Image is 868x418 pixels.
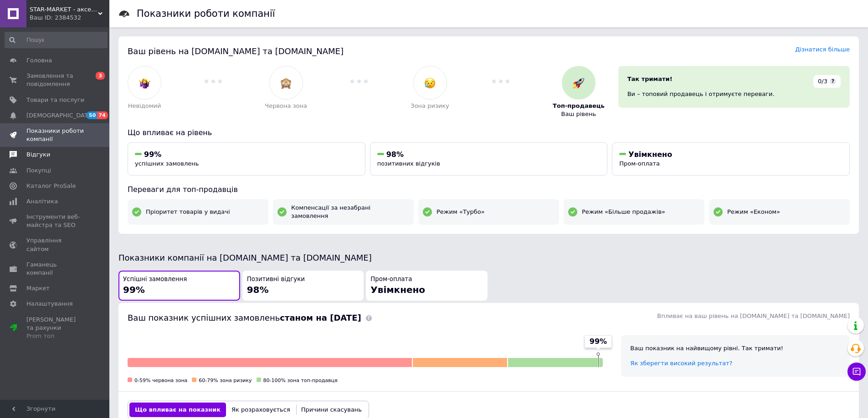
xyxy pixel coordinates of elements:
button: Пром-оплатаУвімкнено [366,271,488,301]
span: Відгуки [26,151,50,159]
img: :rocket: [573,77,584,89]
b: станом на [DATE] [280,313,361,322]
span: Режим «Більше продажів» [582,208,665,216]
span: Пром-оплата [370,275,412,284]
span: Що впливає на рівень [128,128,212,137]
div: Prom топ [26,332,84,340]
span: ? [830,78,836,85]
span: Режим «Турбо» [437,208,485,216]
span: 99% [123,284,145,295]
h1: Показники роботи компанії [137,8,275,19]
span: Аналітика [26,197,58,206]
span: Невідомий [128,102,161,110]
span: Топ-продавець [553,102,605,110]
span: 60-79% зона ризику [199,378,252,383]
span: Пріоритет товарів у видачі [146,208,230,216]
span: Товари та послуги [26,96,84,104]
div: 0/3 [813,75,841,88]
span: Позитивні відгуки [247,275,305,284]
span: Гаманець компанії [26,261,84,277]
span: Ваш рівень на [DOMAIN_NAME] та [DOMAIN_NAME] [128,46,344,56]
button: УвімкненоПром-оплата [612,142,850,176]
span: Ваш рівень [561,110,596,118]
img: :disappointed_relieved: [424,77,436,89]
span: [PERSON_NAME] та рахунки [26,316,84,341]
span: 74 [97,111,108,119]
span: Успішні замовлення [123,275,187,284]
span: [DEMOGRAPHIC_DATA] [26,111,94,120]
div: Ваш показник на найвищому рівні. Так тримати! [630,344,841,353]
span: Компенсації за незабрані замовлення [291,204,409,220]
span: Переваги для топ-продавців [128,185,238,194]
div: Ви – топовий продавець і отримуєте переваги. [627,90,841,98]
span: Інструменти веб-майстра та SEO [26,213,84,229]
span: Зона ризику [411,102,449,110]
span: Режим «Економ» [727,208,780,216]
span: Головна [26,56,52,65]
img: :see_no_evil: [280,77,292,89]
button: Успішні замовлення99% [118,271,240,301]
span: Червона зона [265,102,307,110]
span: 80-100% зона топ-продавця [263,378,338,383]
button: Що впливає на показник [129,403,226,417]
span: Каталог ProSale [26,182,76,190]
button: 99%успішних замовлень [128,142,365,176]
a: Як зберегти високий результат? [630,360,732,367]
img: :woman-shrugging: [139,77,150,89]
div: Ваш ID: 2384532 [30,14,109,22]
span: Покупці [26,166,51,175]
span: Ваш показник успішних замовлень [128,313,361,322]
span: STAR-MARKET - аксесуари, товари для дому, саду, відпочинку та туризму [30,5,98,14]
span: 0-59% червона зона [134,378,187,383]
span: 50 [87,111,97,119]
span: 98% [247,284,269,295]
span: Увімкнено [370,284,425,295]
span: позитивних відгуків [377,160,440,167]
span: Увімкнено [628,150,672,159]
button: Чат з покупцем [847,363,866,381]
button: Причини скасувань [296,403,367,417]
span: успішних замовлень [135,160,199,167]
span: 99% [590,337,607,347]
span: Замовлення та повідомлення [26,72,84,88]
span: 98% [386,150,404,159]
span: Налаштування [26,300,73,308]
button: Позитивні відгуки98% [242,271,364,301]
span: 99% [144,150,161,159]
span: Пром-оплата [619,160,660,167]
span: Показники компанії на [DOMAIN_NAME] та [DOMAIN_NAME] [118,253,372,262]
input: Пошук [5,32,108,48]
span: Впливає на ваш рівень на [DOMAIN_NAME] та [DOMAIN_NAME] [657,312,850,319]
span: Показники роботи компанії [26,127,84,143]
span: Так тримати! [627,76,673,82]
a: Дізнатися більше [795,46,850,53]
button: 98%позитивних відгуків [370,142,608,176]
span: Маркет [26,284,50,292]
span: Управління сайтом [26,237,84,253]
button: Як розраховується [226,403,296,417]
span: 3 [96,72,105,80]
